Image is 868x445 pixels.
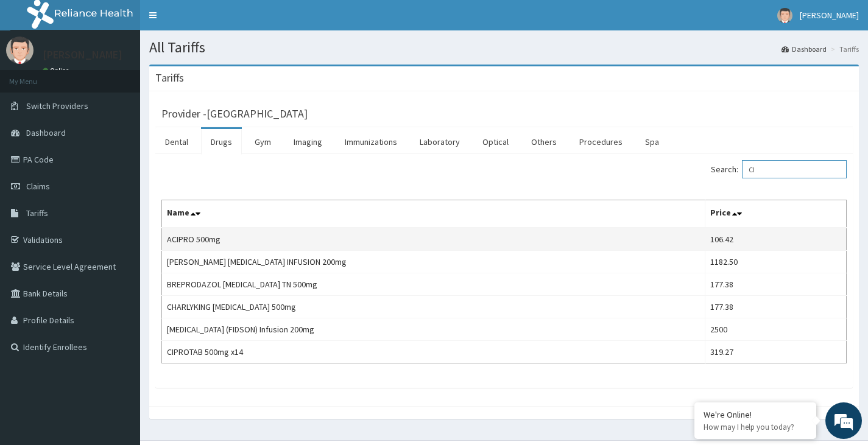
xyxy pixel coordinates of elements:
[162,251,705,273] td: [PERSON_NAME] [MEDICAL_DATA] INFUSION 200mg
[782,44,827,54] a: Dashboard
[705,341,847,363] td: 319.27
[705,296,847,318] td: 177.38
[705,228,847,251] td: 106.42
[155,129,198,155] a: Dental
[162,318,705,341] td: [MEDICAL_DATA] (FIDSON) Infusion 200mg
[23,61,49,91] img: d_794563401_company_1708531726252_794563401
[705,200,847,228] th: Price
[704,422,807,432] p: How may I help you today?
[777,8,792,23] img: User Image
[155,72,184,83] h3: Tariffs
[284,129,332,155] a: Imaging
[6,37,34,64] img: User Image
[635,129,669,155] a: Spa
[570,129,632,155] a: Procedures
[335,129,407,155] a: Immunizations
[63,68,205,84] div: Chat with us now
[800,10,859,21] span: [PERSON_NAME]
[161,108,308,119] h3: Provider - [GEOGRAPHIC_DATA]
[200,6,229,35] div: Minimize live chat window
[705,318,847,341] td: 2500
[149,40,859,55] h1: All Tariffs
[410,129,470,155] a: Laboratory
[6,307,232,349] textarea: Type your message and hit 'Enter'
[742,160,847,178] input: Search:
[162,296,705,318] td: CHARLYKING [MEDICAL_DATA] 500mg
[705,251,847,273] td: 1182.50
[26,208,48,219] span: Tariffs
[71,141,168,264] span: We're online!
[162,341,705,363] td: CIPROTAB 500mg x14
[521,129,566,155] a: Others
[162,200,705,228] th: Name
[473,129,518,155] a: Optical
[245,129,281,155] a: Gym
[828,44,859,54] li: Tariffs
[162,228,705,251] td: ACIPRO 500mg
[43,66,72,75] a: Online
[43,49,122,60] p: [PERSON_NAME]
[26,100,88,111] span: Switch Providers
[201,129,242,155] a: Drugs
[705,273,847,296] td: 177.38
[162,273,705,296] td: BREPRODAZOL [MEDICAL_DATA] TN 500mg
[711,160,847,178] label: Search:
[26,127,66,138] span: Dashboard
[704,409,807,420] div: We're Online!
[26,181,50,192] span: Claims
